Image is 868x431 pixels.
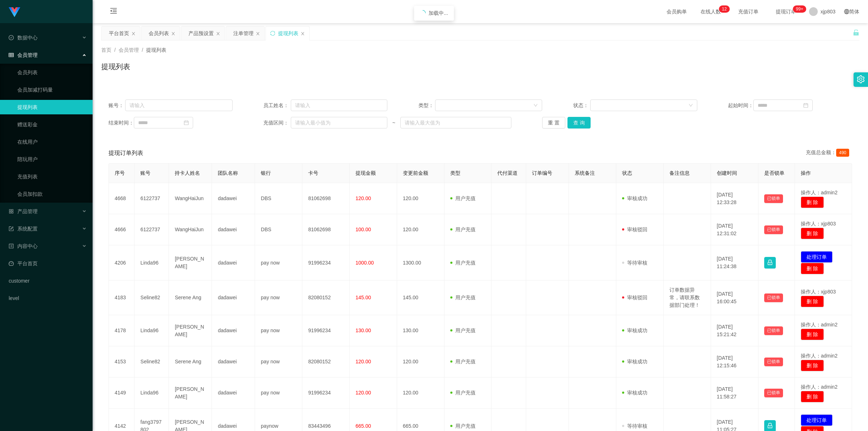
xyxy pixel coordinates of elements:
[109,183,135,214] td: 4668
[142,47,143,53] span: /
[420,10,426,16] i: icon: loading
[450,359,476,364] span: 用户充值
[140,170,150,176] span: 账号
[801,384,838,390] span: 操作人：admin2
[356,328,371,333] span: 130.00
[664,280,711,315] td: 订单数据异常，请联系数据部门处理！
[291,117,387,128] input: 请输入最小值为
[622,260,647,266] span: 等待审核
[101,47,111,53] span: 首页
[397,280,444,315] td: 145.00
[801,360,824,371] button: 删 除
[263,102,291,109] span: 员工姓名：
[218,170,238,176] span: 团队名称
[622,390,647,396] span: 审核成功
[857,75,865,83] i: 图标: setting
[17,117,87,132] a: 赠送彩金
[806,149,852,157] div: 充值总金额：
[403,170,428,176] span: 变更前金额
[356,195,371,201] span: 120.00
[711,346,758,377] td: [DATE] 12:15:46
[212,315,255,346] td: dadawei
[573,102,590,109] span: 状态：
[212,346,255,377] td: dadawei
[9,35,38,41] span: 数据中心
[255,315,302,346] td: pay now
[109,119,134,127] span: 结束时间：
[171,31,175,36] i: 图标: close
[575,170,595,176] span: 系统备注
[270,31,275,36] i: 图标: sync
[450,195,476,201] span: 用户充值
[450,295,476,300] span: 用户充值
[135,315,169,346] td: Linda96
[764,194,783,203] button: 已锁单
[801,197,824,208] button: 删 除
[450,423,476,429] span: 用户充值
[533,103,538,108] i: 图标: down
[728,102,753,109] span: 起始时间：
[278,26,298,40] div: 提现列表
[17,83,87,97] a: 会员加减打码量
[450,260,476,266] span: 用户充值
[622,170,632,176] span: 状态
[801,190,838,195] span: 操作人：admin2
[216,31,220,36] i: 图标: close
[764,225,783,234] button: 已锁单
[711,183,758,214] td: [DATE] 12:33:28
[793,5,806,13] sup: 284
[724,5,727,13] p: 2
[356,227,371,232] span: 100.00
[397,183,444,214] td: 120.00
[255,183,302,214] td: DBS
[9,256,87,271] a: 图标: dashboard平台首页
[801,391,824,402] button: 删 除
[397,245,444,280] td: 1300.00
[764,389,783,397] button: 已锁单
[803,103,808,108] i: 图标: calendar
[17,100,87,114] a: 提现列表
[764,170,784,176] span: 是否锁单
[109,315,135,346] td: 4178
[115,170,125,176] span: 序号
[9,52,14,58] i: 图标: table
[109,245,135,280] td: 4206
[302,245,350,280] td: 91996234
[212,245,255,280] td: dadawei
[801,228,824,239] button: 删 除
[169,315,212,346] td: [PERSON_NAME]
[109,377,135,409] td: 4149
[801,221,836,227] span: 操作人：xjp803
[400,117,511,128] input: 请输入最大值为
[9,291,87,305] a: level
[255,280,302,315] td: pay now
[17,65,87,80] a: 会员列表
[109,214,135,245] td: 4666
[9,52,38,58] span: 会员管理
[101,61,130,72] h1: 提现列表
[764,358,783,366] button: 已锁单
[622,423,647,429] span: 等待审核
[429,10,448,16] span: 加载中...
[356,260,374,266] span: 1000.00
[135,280,169,315] td: Seline82
[719,5,729,13] sup: 12
[853,29,859,36] i: 图标: unlock
[764,257,776,269] button: 图标: lock
[135,346,169,377] td: Seline82
[109,26,129,40] div: 平台首页
[801,353,838,359] span: 操作人：admin2
[418,102,435,109] span: 类型：
[291,100,387,111] input: 请输入
[567,117,591,128] button: 查 询
[212,214,255,245] td: dadawei
[255,245,302,280] td: pay now
[387,119,400,127] span: ~
[397,346,444,377] td: 120.00
[119,47,139,53] span: 会员管理
[801,289,836,295] span: 操作人：xjp803
[135,214,169,245] td: 6122737
[801,414,833,426] button: 处理订单
[302,280,350,315] td: 82080152
[101,0,126,24] i: 图标: menu-fold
